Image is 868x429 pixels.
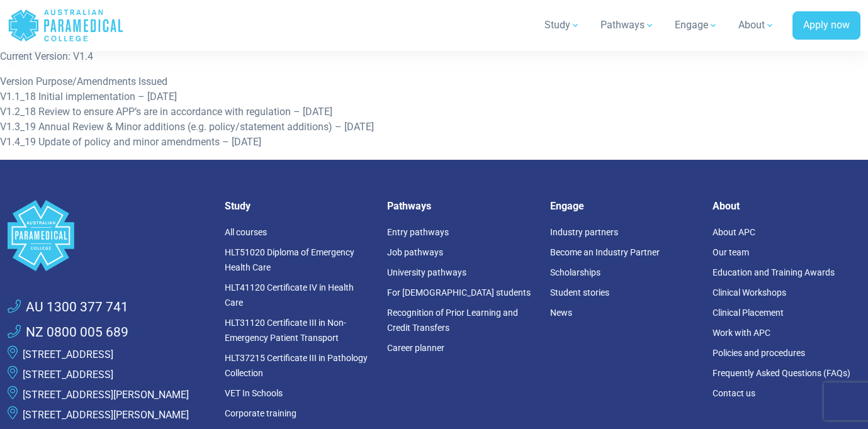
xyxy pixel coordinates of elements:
a: About APC [713,227,755,237]
a: [STREET_ADDRESS] [23,348,113,360]
a: [STREET_ADDRESS][PERSON_NAME] [23,409,189,421]
a: Scholarships [550,267,600,277]
a: Corporate training [225,408,296,418]
a: News [550,308,572,318]
a: HLT31120 Certificate III in Non-Emergency Patient Transport [225,318,346,343]
a: University pathways [387,267,466,277]
a: Contact us [713,388,755,398]
a: Recognition of Prior Learning and Credit Transfers [387,308,518,333]
a: Clinical Placement [713,308,784,318]
a: HLT37215 Certificate III in Pathology Collection [225,353,368,378]
a: Space [8,200,210,271]
a: For [DEMOGRAPHIC_DATA] students [387,287,531,298]
a: Frequently Asked Questions (FAQs) [713,368,850,378]
a: Education and Training Awards [713,267,835,277]
a: About [731,8,782,43]
a: Industry partners [550,227,618,237]
a: VET In Schools [225,388,283,398]
a: Work with APC [713,328,770,338]
a: HLT41120 Certificate IV in Health Care [225,282,354,308]
a: Clinical Workshops [713,287,786,298]
a: Student stories [550,287,609,298]
h5: Engage [550,200,698,212]
a: Study [537,8,588,43]
h5: Pathways [387,200,535,212]
a: Apply now [792,11,860,40]
a: Entry pathways [387,227,449,237]
a: Become an Industry Partner [550,247,660,257]
a: [STREET_ADDRESS][PERSON_NAME] [23,389,189,401]
a: Policies and procedures [713,348,805,358]
a: Career planner [387,343,444,353]
a: NZ 0800 005 689 [8,323,128,343]
a: Our team [713,247,749,257]
a: AU 1300 377 741 [8,298,128,318]
a: Pathways [593,8,662,43]
h5: About [713,200,860,212]
a: Job pathways [387,247,443,257]
a: Australian Paramedical College [8,5,124,46]
h5: Study [225,200,373,212]
a: Engage [667,8,726,43]
a: HLT51020 Diploma of Emergency Health Care [225,247,354,272]
a: [STREET_ADDRESS] [23,369,113,381]
a: All courses [225,227,267,237]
